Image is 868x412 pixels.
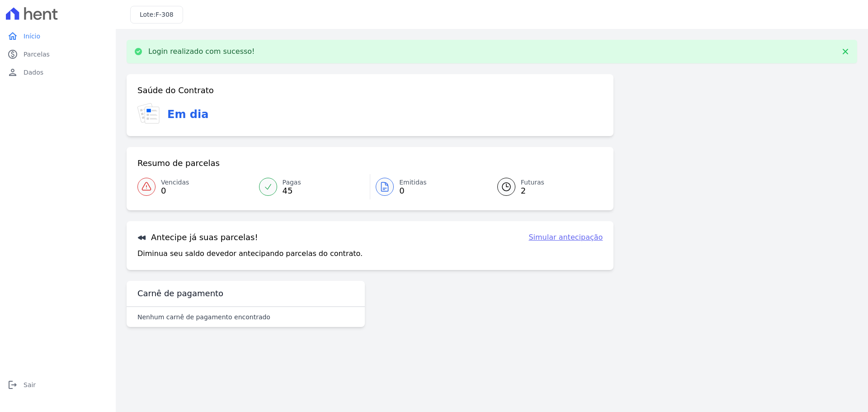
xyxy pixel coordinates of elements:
[156,11,174,18] span: F-308
[137,288,223,299] h3: Carnê de pagamento
[137,232,258,243] h3: Antecipe já suas parcelas!
[137,85,214,96] h3: Saúde do Contrato
[137,174,254,199] a: Vencidas 0
[161,187,189,194] span: 0
[283,187,301,194] span: 45
[137,158,220,169] h3: Resumo de parcelas
[370,174,486,199] a: Emitidas 0
[161,178,189,187] span: Vencidas
[24,32,40,41] span: Início
[521,187,544,194] span: 2
[7,67,18,78] i: person
[24,68,43,77] span: Dados
[521,178,544,187] span: Futuras
[4,27,112,45] a: homeInício
[4,63,112,81] a: personDados
[148,47,255,56] p: Login realizado com sucesso!
[486,174,603,199] a: Futuras 2
[528,232,603,243] a: Simular antecipação
[399,178,427,187] span: Emitidas
[140,10,174,19] h3: Lote:
[283,178,301,187] span: Pagas
[7,49,18,60] i: paid
[254,174,370,199] a: Pagas 45
[4,376,112,394] a: logoutSair
[167,106,208,123] h3: Em dia
[399,187,427,194] span: 0
[7,379,18,390] i: logout
[137,248,363,259] p: Diminua seu saldo devedor antecipando parcelas do contrato.
[7,31,18,42] i: home
[137,313,270,322] p: Nenhum carnê de pagamento encontrado
[24,50,50,59] span: Parcelas
[4,45,112,63] a: paidParcelas
[24,380,36,389] span: Sair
